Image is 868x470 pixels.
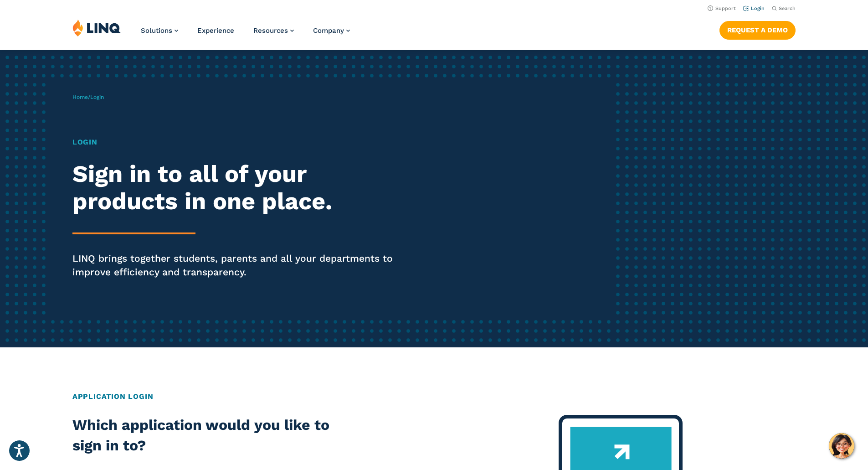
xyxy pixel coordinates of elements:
[197,26,234,35] a: Experience
[313,26,344,35] span: Company
[141,19,350,49] nav: Primary Navigation
[313,26,350,35] a: Company
[253,26,288,35] span: Resources
[72,94,104,100] span: /
[72,137,407,148] h1: Login
[779,5,796,11] span: Search
[719,21,796,39] a: Request a Demo
[72,252,407,279] p: LINQ brings together students, parents and all your departments to improve efficiency and transpa...
[253,26,294,35] a: Resources
[141,26,178,35] a: Solutions
[708,5,736,11] a: Support
[743,5,765,11] a: Login
[72,415,361,456] h2: Which application would you like to sign in to?
[72,19,121,36] img: LINQ | K‑12 Software
[719,19,796,39] nav: Button Navigation
[829,433,854,459] button: Hello, have a question? Let’s chat.
[72,160,407,215] h2: Sign in to all of your products in one place.
[72,391,796,402] h2: Application Login
[90,94,104,100] span: Login
[72,94,88,100] a: Home
[141,26,172,35] span: Solutions
[772,5,796,12] button: Open Search Bar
